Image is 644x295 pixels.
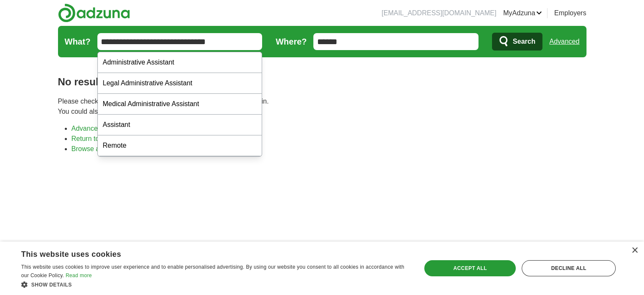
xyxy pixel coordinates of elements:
[513,33,535,50] span: Search
[503,8,542,18] a: MyAdzuna
[21,264,404,278] span: This website uses cookies to improve user experience and to enable personalised advertising. By u...
[522,260,616,276] div: Decline all
[554,8,586,18] a: Employers
[276,35,307,48] label: Where?
[65,35,91,48] label: What?
[72,145,242,152] a: Browse all live results across the [GEOGRAPHIC_DATA]
[381,8,496,18] li: [EMAIL_ADDRESS][DOMAIN_NAME]
[549,33,579,50] a: Advanced
[58,74,586,90] h1: No results found
[72,125,124,132] a: Advanced search
[58,96,586,117] p: Please check your spelling or enter another search term and try again. You could also try one of ...
[21,247,388,259] div: This website uses cookies
[492,33,542,51] button: Search
[66,273,92,278] a: Read more, opens a new window
[58,3,130,22] img: Adzuna logo
[72,135,193,142] a: Return to the home page and start again
[21,280,409,289] div: Show details
[631,247,638,254] div: Close
[424,260,516,276] div: Accept all
[31,282,72,288] span: Show details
